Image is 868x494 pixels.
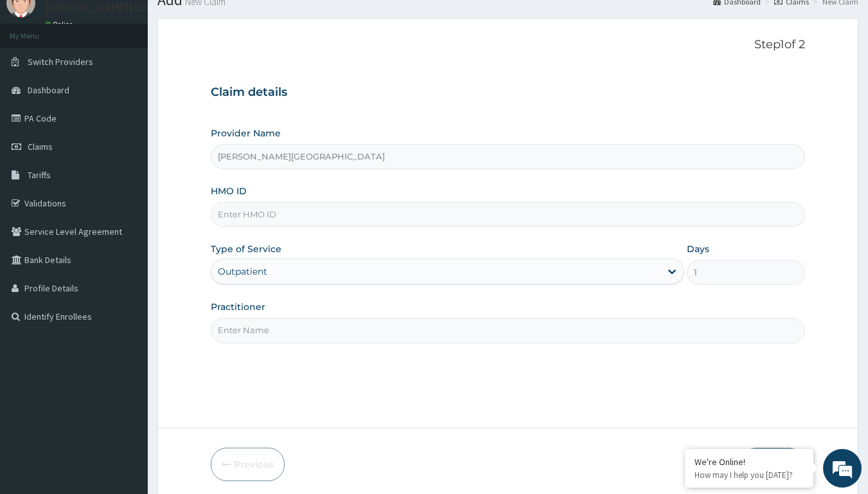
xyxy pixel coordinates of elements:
[28,56,93,68] span: Switch Providers
[211,185,247,197] label: HMO ID
[45,2,235,14] p: [PERSON_NAME][GEOGRAPHIC_DATA]
[211,86,806,100] h3: Claim details
[211,202,806,227] input: Enter HMO ID
[211,300,265,313] label: Practitioner
[211,448,285,481] button: Previous
[28,169,51,181] span: Tariffs
[45,20,76,29] a: Online
[211,38,806,52] p: Step 1 of 2
[28,84,69,96] span: Dashboard
[67,72,216,89] div: Chat with us now
[211,6,242,37] div: Minimize live chat window
[695,470,804,480] p: How may I help you today?
[740,448,805,481] button: Next
[28,141,53,152] span: Claims
[211,318,806,343] input: Enter Name
[211,242,281,255] label: Type of Service
[687,242,709,255] label: Days
[75,162,177,292] span: We're online!
[24,64,52,96] img: d_794563401_company_1708531726252_794563401
[695,456,804,468] div: We're Online!
[211,127,281,140] label: Provider Name
[6,351,245,396] textarea: Type your message and hit 'Enter'
[218,265,267,278] div: Outpatient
